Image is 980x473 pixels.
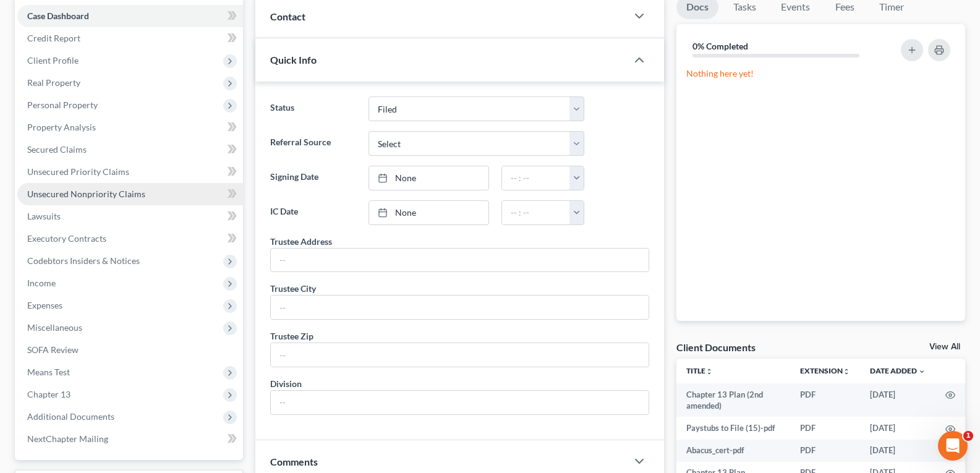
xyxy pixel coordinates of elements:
[27,211,61,221] span: Lawsuits
[27,11,89,21] span: Case Dashboard
[692,41,748,51] strong: 0% Completed
[27,55,79,66] span: Client Profile
[264,200,362,225] label: IC Date
[271,249,649,272] input: --
[27,144,87,155] span: Secured Claims
[860,383,935,417] td: [DATE]
[27,233,106,244] span: Executory Contracts
[369,201,488,224] a: None
[870,366,926,375] a: Date Added expand_more
[17,339,243,361] a: SOFA Review
[929,343,960,351] a: View All
[963,431,973,441] span: 1
[790,440,860,462] td: PDF
[369,166,488,190] a: None
[676,383,790,417] td: Chapter 13 Plan (2nd amended)
[27,367,70,377] span: Means Test
[17,183,243,205] a: Unsecured Nonpriority Claims
[790,383,860,417] td: PDF
[27,322,82,333] span: Miscellaneous
[270,330,313,343] div: Trustee Zip
[17,138,243,161] a: Secured Claims
[676,417,790,439] td: Paystubs to File (15)-pdf
[860,440,935,462] td: [DATE]
[27,344,79,355] span: SOFA Review
[17,161,243,183] a: Unsecured Priority Claims
[27,33,80,43] span: Credit Report
[17,228,243,250] a: Executory Contracts
[860,417,935,439] td: [DATE]
[17,116,243,138] a: Property Analysis
[676,440,790,462] td: Abacus_cert-pdf
[790,417,860,439] td: PDF
[27,433,108,444] span: NextChapter Mailing
[502,201,570,224] input: -- : --
[705,368,713,375] i: unfold_more
[938,431,968,461] iframe: Intercom live chat
[17,428,243,450] a: NextChapter Mailing
[17,27,243,49] a: Credit Report
[686,67,955,80] p: Nothing here yet!
[270,54,317,66] span: Quick Info
[270,456,318,467] span: Comments
[271,343,649,367] input: --
[271,391,649,414] input: --
[27,278,56,288] span: Income
[17,205,243,228] a: Lawsuits
[17,5,243,27] a: Case Dashboard
[27,389,70,399] span: Chapter 13
[27,189,145,199] span: Unsecured Nonpriority Claims
[676,341,756,354] div: Client Documents
[27,122,96,132] span: Property Analysis
[27,166,129,177] span: Unsecured Priority Claims
[918,368,926,375] i: expand_more
[27,255,140,266] span: Codebtors Insiders & Notices
[264,166,362,190] label: Signing Date
[502,166,570,190] input: -- : --
[27,300,62,310] span: Expenses
[271,296,649,319] input: --
[270,235,332,248] div: Trustee Address
[27,100,98,110] span: Personal Property
[843,368,850,375] i: unfold_more
[264,131,362,156] label: Referral Source
[264,96,362,121] label: Status
[686,366,713,375] a: Titleunfold_more
[270,377,302,390] div: Division
[27,411,114,422] span: Additional Documents
[270,282,316,295] div: Trustee City
[270,11,305,22] span: Contact
[27,77,80,88] span: Real Property
[800,366,850,375] a: Extensionunfold_more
